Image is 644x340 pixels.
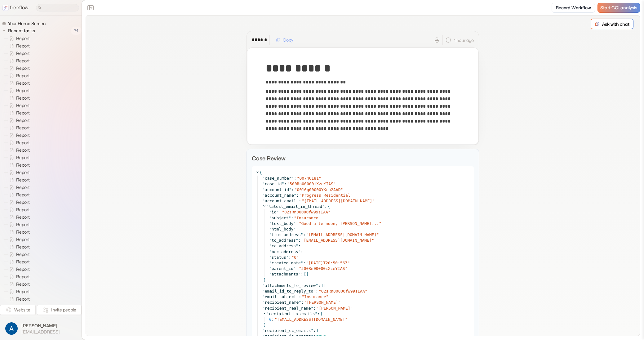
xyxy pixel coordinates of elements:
[291,216,293,220] span: :
[15,58,32,64] span: Report
[15,43,32,49] span: Report
[272,272,298,276] span: attachments
[294,176,296,181] span: :
[15,117,32,123] span: Report
[262,334,265,338] span: "
[294,255,296,260] span: 0
[15,266,32,272] span: Report
[266,311,269,316] span: "
[4,228,32,236] a: Report
[454,37,474,43] p: 1 hour ago
[296,294,299,299] span: "
[289,187,291,192] span: "
[4,42,32,50] a: Report
[4,132,32,139] a: Report
[15,65,32,71] span: Report
[265,199,296,203] span: account_email
[289,216,291,220] span: "
[301,221,379,226] span: Good afternoon, [PERSON_NAME]...
[272,266,293,271] span: parent_id
[297,187,341,192] span: 0016g00000YKco2AAD
[4,199,32,206] a: Report
[15,110,32,116] span: Report
[4,221,32,228] a: Report
[313,306,316,311] span: :
[306,271,309,277] span: ]
[15,73,32,79] span: Report
[319,176,321,181] span: "
[322,204,325,209] span: "
[86,3,95,13] button: Close the sidebar
[21,329,60,335] span: [EMAIL_ADDRESS]
[602,21,629,27] p: Ask with chat
[15,296,32,302] span: Report
[4,146,32,154] a: Report
[309,261,347,265] span: [DATE]T20:50:56Z
[265,306,311,311] span: recipient_real_name
[379,221,381,226] span: "
[304,300,307,305] span: "
[262,199,265,203] span: "
[597,3,640,13] a: Start COI analysis
[272,238,296,243] span: to_address
[316,289,318,293] span: :
[15,87,32,94] span: Report
[313,328,316,333] span: :
[321,289,365,293] span: 02sRn00000fw99sIAA
[297,176,300,181] span: "
[301,261,303,265] span: "
[15,229,32,235] span: Report
[303,261,306,265] span: :
[313,289,316,293] span: "
[4,35,32,42] a: Report
[316,334,326,338] span: true
[262,300,265,305] span: "
[372,238,374,243] span: "
[269,249,272,254] span: "
[345,317,348,322] span: "
[294,216,296,220] span: "
[296,199,299,203] span: "
[313,334,316,338] span: :
[4,109,32,117] a: Report
[304,271,306,277] span: [
[600,5,637,11] span: Start COI analysis
[266,204,269,209] span: "
[302,294,304,299] span: "
[298,272,301,276] span: "
[272,232,301,237] span: from_address
[304,199,372,203] span: [EMAIL_ADDRESS][DOMAIN_NAME]
[4,102,32,109] a: Report
[269,266,272,271] span: "
[4,124,32,132] a: Report
[376,232,379,237] span: "
[296,238,298,243] span: "
[262,193,265,198] span: "
[269,317,272,322] span: 0
[4,213,32,221] a: Report
[7,20,47,27] span: Your Home Screen
[299,199,301,203] span: :
[15,50,32,56] span: Report
[317,311,320,317] span: :
[299,300,301,305] span: "
[315,311,318,316] span: "
[265,300,299,305] span: recipient_name
[269,232,272,237] span: "
[276,210,279,214] span: "
[299,221,301,226] span: "
[4,251,32,258] a: Report
[304,238,372,243] span: [EMAIL_ADDRESS][DOMAIN_NAME]
[4,72,32,79] a: Report
[316,283,318,288] span: "
[265,334,311,338] span: recipient_is_tenant
[284,181,286,186] span: :
[272,244,296,248] span: cc_address
[321,283,324,289] span: [
[4,117,32,124] a: Report
[269,227,272,231] span: "
[552,3,595,13] a: Record Workflow
[272,221,293,226] span: text_body
[272,317,274,322] span: :
[15,184,32,190] span: Report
